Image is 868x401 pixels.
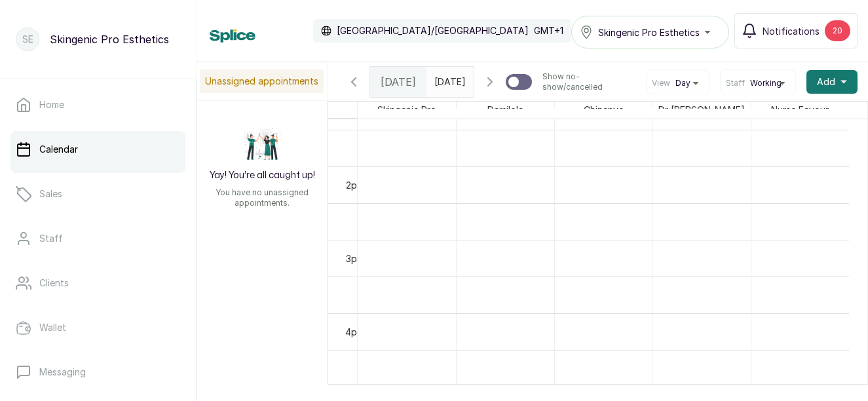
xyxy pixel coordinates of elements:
[763,24,820,38] span: Notifications
[750,78,782,88] span: Working
[806,70,858,94] button: Add
[571,16,729,48] button: Skingenic Pro Esthetics
[817,75,835,88] span: Add
[10,131,185,168] a: Calendar
[39,232,63,245] p: Staff
[200,69,324,93] p: Unassigned appointments
[343,178,367,192] div: 2pm
[39,187,62,200] p: Sales
[485,102,526,118] span: Damilola
[10,309,185,346] a: Wallet
[10,265,185,301] a: Clients
[375,102,439,118] span: Skingenic Pro
[10,220,185,257] a: Staff
[652,78,704,88] button: ViewDay
[204,187,320,208] p: You have no unassigned appointments.
[542,71,635,92] p: Show no-show/cancelled
[39,366,86,379] p: Messaging
[39,143,78,156] p: Calendar
[343,325,367,339] div: 4pm
[825,20,850,41] div: 20
[10,176,185,212] a: Sales
[337,24,529,37] p: [GEOGRAPHIC_DATA]/[GEOGRAPHIC_DATA]
[768,102,831,118] span: Nurse Favour
[598,26,700,39] span: Skingenic Pro Esthetics
[10,86,185,123] a: Home
[726,78,790,88] button: StaffWorking
[39,277,69,290] p: Clients
[22,33,33,46] p: SE
[675,78,690,88] span: Day
[10,354,185,391] a: Messaging
[726,78,745,88] span: Staff
[734,13,858,48] button: Notifications20
[381,74,416,90] span: [DATE]
[210,169,315,182] h2: Yay! You’re all caught up!
[50,31,169,47] p: Skingenic Pro Esthetics
[652,78,670,88] span: View
[370,67,426,97] div: [DATE]
[656,102,747,118] span: Dr [PERSON_NAME]
[39,98,64,111] p: Home
[534,24,563,37] p: GMT+1
[581,102,626,118] span: Chinenye
[343,252,367,265] div: 3pm
[39,321,66,334] p: Wallet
